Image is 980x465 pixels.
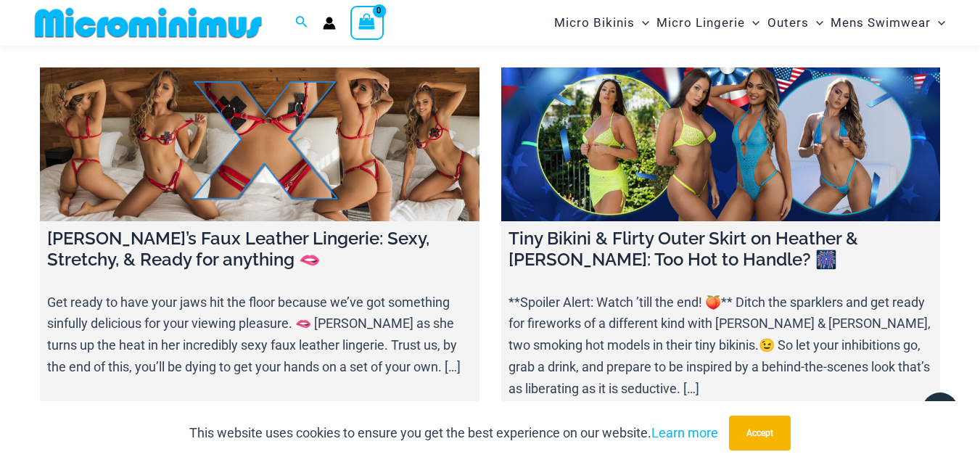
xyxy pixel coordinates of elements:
a: Mens SwimwearMenu ToggleMenu Toggle [827,4,949,41]
a: Micro BikinisMenu ToggleMenu Toggle [551,4,653,41]
a: Search icon link [295,14,308,32]
span: Micro Lingerie [656,4,745,41]
h4: [PERSON_NAME]’s Faux Leather Lingerie: Sexy, Stretchy, & Ready for anything 🫦 [47,229,472,271]
a: Jadey’s Faux Leather Lingerie: Sexy, Stretchy, & Ready for anything 🫦 [40,67,479,221]
nav: Site Navigation [548,2,951,44]
p: **Spoiler Alert: Watch ’till the end! 🍑** Ditch the sparklers and get ready for fireworks of a di... [508,292,934,400]
p: Get ready to have your jaws hit the floor because we’ve got something sinfully delicious for your... [47,292,472,378]
a: Micro LingerieMenu ToggleMenu Toggle [653,4,763,41]
p: This website uses cookies to ensure you get the best experience on our website. [189,422,718,444]
a: Account icon link [323,17,336,30]
a: Tiny Bikini & Flirty Outer Skirt on Heather & Jadey: Too Hot to Handle? 🎆 [501,67,941,221]
a: Learn more [651,425,718,440]
span: Menu Toggle [809,4,823,41]
button: Accept [729,416,791,450]
img: MM SHOP LOGO FLAT [29,7,268,39]
span: Mens Swimwear [831,4,931,41]
span: Menu Toggle [931,4,945,41]
a: OutersMenu ToggleMenu Toggle [764,4,827,41]
a: View Shopping Cart, empty [350,6,384,39]
span: Outers [767,4,809,41]
span: Menu Toggle [745,4,759,41]
span: Micro Bikinis [554,4,635,41]
h4: Tiny Bikini & Flirty Outer Skirt on Heather & [PERSON_NAME]: Too Hot to Handle? 🎆 [508,229,934,271]
span: Menu Toggle [635,4,649,41]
